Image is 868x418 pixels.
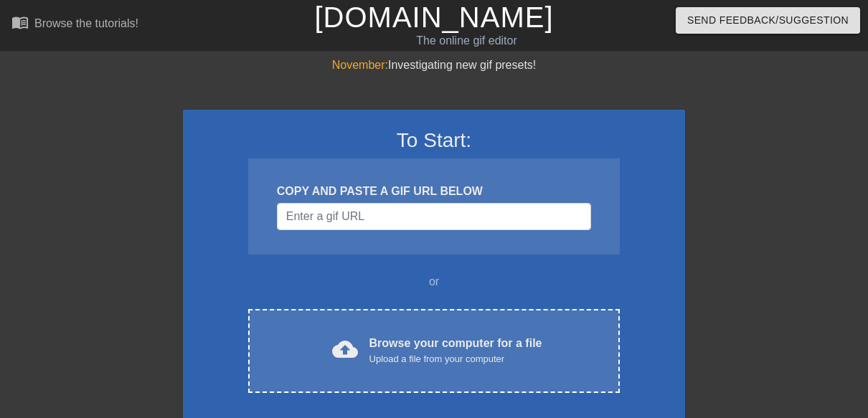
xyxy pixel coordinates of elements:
[277,183,591,200] div: COPY AND PASTE A GIF URL BELOW
[687,11,849,29] span: Send Feedback/Suggestion
[369,335,542,366] div: Browse your computer for a file
[332,59,388,71] span: November:
[11,14,138,36] a: Browse the tutorials!
[277,203,591,230] input: Username
[332,336,358,362] span: cloud_upload
[220,273,648,290] div: or
[314,1,553,33] a: [DOMAIN_NAME]
[202,128,666,153] h3: To Start:
[676,7,860,34] button: Send Feedback/Suggestion
[183,57,685,74] div: Investigating new gif presets!
[369,352,542,366] div: Upload a file from your computer
[34,17,138,29] div: Browse the tutorials!
[11,14,29,31] span: menu_book
[296,32,636,49] div: The online gif editor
